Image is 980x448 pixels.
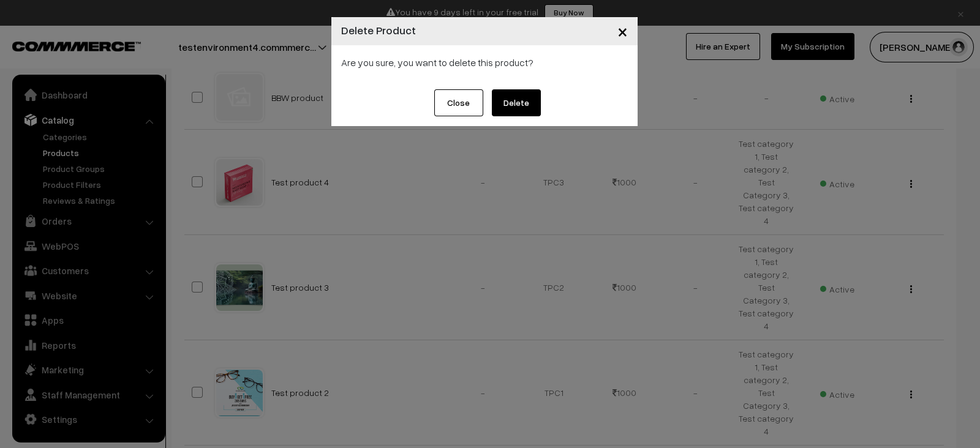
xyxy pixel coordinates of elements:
h4: Delete Product [341,22,416,39]
span: × [617,20,628,42]
button: Close [608,12,638,50]
button: Delete [492,89,541,116]
button: Close [434,89,483,116]
p: Are you sure, you want to delete this product? [341,55,628,70]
